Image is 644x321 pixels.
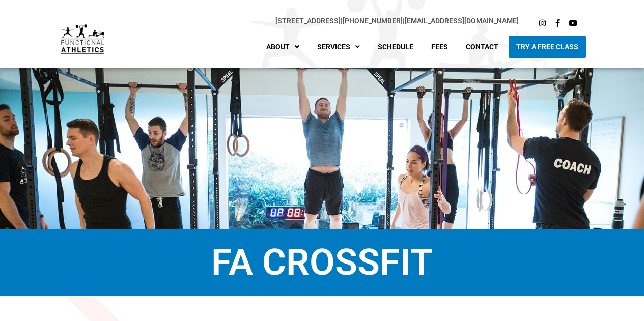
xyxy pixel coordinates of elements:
[458,36,506,58] a: Contact
[405,17,519,25] a: [EMAIL_ADDRESS][DOMAIN_NAME]
[424,36,456,58] a: Fees
[15,244,629,281] h1: FA CrossFit
[509,36,586,58] a: Try A Free Class
[370,36,421,58] a: Schedule
[259,36,307,58] a: About
[61,24,104,54] img: default-logo
[275,17,341,25] a: [STREET_ADDRESS]
[125,15,519,27] p: |
[275,17,343,25] span: |
[310,36,368,58] a: Services
[343,17,403,25] a: [PHONE_NUMBER]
